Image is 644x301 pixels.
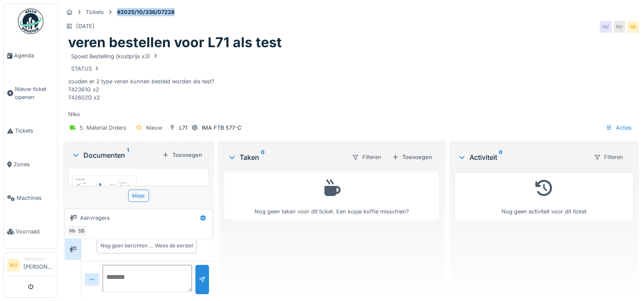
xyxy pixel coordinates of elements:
div: SB [75,225,87,237]
div: NV [613,21,625,33]
div: zouden er 2 type veren kunnen besteld worden als test? T42361G x2 T42602D x2 Niko [68,51,634,118]
div: Nog geen berichten … Wees de eerste! [100,242,193,250]
a: Zones [4,148,57,181]
a: Voorraad [4,215,57,248]
span: Zones [14,160,54,168]
div: IMA FTB 577-C [202,124,241,132]
h1: veren bestellen voor L71 als test [68,34,282,51]
div: Technicus [23,256,54,262]
div: Nog geen activiteit voor dit ticket [460,176,628,216]
a: NV Technicus[PERSON_NAME] [7,256,54,276]
span: Voorraad [16,227,54,236]
div: NV [600,21,612,33]
sup: 0 [261,152,265,162]
img: Badge_color-CXgf-gQk.svg [18,9,43,34]
div: STATUS [71,65,100,73]
strong: #2025/10/336/07228 [114,8,178,16]
sup: 0 [499,152,503,162]
sup: 1 [127,150,129,160]
div: Filteren [590,151,627,163]
div: Nieuw [146,124,162,132]
li: NV [7,259,20,272]
div: Filteren [348,151,385,163]
div: Nog geen taken voor dit ticket. Een kopje koffie misschien? [230,176,433,216]
span: Agenda [14,51,54,60]
div: [DATE] [76,22,94,30]
div: Documenten [72,150,159,160]
span: Tickets [15,127,54,135]
div: Toevoegen [389,151,435,163]
span: Machines [17,194,54,202]
a: Nieuw ticket openen [4,72,57,114]
div: Toevoegen [159,149,206,161]
span: Nieuw ticket openen [15,85,54,101]
li: [PERSON_NAME] [23,256,54,274]
a: Agenda [4,39,57,72]
div: Acties [602,122,635,134]
div: Tickets [86,8,104,16]
div: L71 [179,124,187,132]
div: SB [627,21,639,33]
div: Taken [228,152,345,162]
a: Machines [4,181,57,215]
div: Activiteit [458,152,587,162]
div: Aanvragers [80,214,110,222]
a: Tickets [4,114,57,148]
div: Meer [128,190,149,202]
div: NV [67,225,79,237]
div: Spoed Bestelling (kostprijs x3) [71,52,159,60]
div: 5. Material Orders [80,124,126,132]
img: gqx86mpc1wfx78batwk3rt20xr2g [74,177,135,204]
